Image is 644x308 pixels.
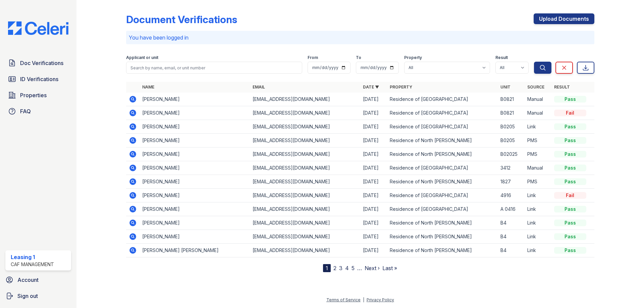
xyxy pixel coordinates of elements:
[387,202,497,216] td: Residence of [GEOGRAPHIC_DATA]
[17,276,39,284] span: Account
[250,216,360,230] td: [EMAIL_ADDRESS][DOMAIN_NAME]
[387,216,497,230] td: Residence of North [PERSON_NAME]
[250,189,360,202] td: [EMAIL_ADDRESS][DOMAIN_NAME]
[525,216,551,230] td: Link
[525,175,551,189] td: PMS
[140,244,250,257] td: [PERSON_NAME] [PERSON_NAME]
[498,175,525,189] td: 1827
[140,161,250,175] td: [PERSON_NAME]
[5,56,71,70] a: Doc Verifications
[308,55,318,60] label: From
[126,55,158,60] label: Applicant or unit
[525,106,551,120] td: Manual
[554,151,586,158] div: Pass
[360,230,387,244] td: [DATE]
[11,261,54,268] div: CAF Management
[404,55,422,60] label: Property
[5,105,71,118] a: FAQ
[250,230,360,244] td: [EMAIL_ADDRESS][DOMAIN_NAME]
[142,84,154,89] a: Name
[250,161,360,175] td: [EMAIL_ADDRESS][DOMAIN_NAME]
[360,216,387,230] td: [DATE]
[140,230,250,244] td: [PERSON_NAME]
[360,189,387,202] td: [DATE]
[387,120,497,134] td: Residence of [GEOGRAPHIC_DATA]
[360,202,387,216] td: [DATE]
[140,147,250,161] td: [PERSON_NAME]
[495,55,508,60] label: Result
[345,265,349,271] a: 4
[525,230,551,244] td: Link
[356,55,361,60] label: To
[525,161,551,175] td: Manual
[250,134,360,147] td: [EMAIL_ADDRESS][DOMAIN_NAME]
[498,134,525,147] td: B0205
[498,161,525,175] td: 3412
[140,175,250,189] td: [PERSON_NAME]
[554,165,586,171] div: Pass
[11,253,54,261] div: Leasing 1
[387,161,497,175] td: Residence of [GEOGRAPHIC_DATA]
[554,247,586,254] div: Pass
[527,84,544,89] a: Source
[387,230,497,244] td: Residence of North [PERSON_NAME]
[554,233,586,240] div: Pass
[3,289,74,303] a: Sign out
[126,62,302,74] input: Search by name, email, or unit number
[387,175,497,189] td: Residence of North [PERSON_NAME]
[525,93,551,106] td: Manual
[387,106,497,120] td: Residence of [GEOGRAPHIC_DATA]
[140,106,250,120] td: [PERSON_NAME]
[525,120,551,134] td: Link
[498,106,525,120] td: B0821
[250,244,360,257] td: [EMAIL_ADDRESS][DOMAIN_NAME]
[382,265,397,271] a: Last »
[352,265,355,271] a: 5
[554,192,586,199] div: Fail
[250,93,360,106] td: [EMAIL_ADDRESS][DOMAIN_NAME]
[498,189,525,202] td: 4916
[554,96,586,103] div: Pass
[554,220,586,226] div: Pass
[140,93,250,106] td: [PERSON_NAME]
[140,134,250,147] td: [PERSON_NAME]
[250,147,360,161] td: [EMAIL_ADDRESS][DOMAIN_NAME]
[363,297,364,302] div: |
[20,91,47,99] span: Properties
[554,123,586,130] div: Pass
[323,264,331,272] div: 1
[387,134,497,147] td: Residence of North [PERSON_NAME]
[360,244,387,257] td: [DATE]
[360,120,387,134] td: [DATE]
[525,202,551,216] td: Link
[554,137,586,144] div: Pass
[387,147,497,161] td: Residence of North [PERSON_NAME]
[498,202,525,216] td: A 0416
[3,21,74,35] img: CE_Logo_Blue-a8612792a0a2168367f1c8372b55b34899dd931a85d93a1a3d3e32e68fde9ad4.png
[390,84,412,89] a: Property
[387,93,497,106] td: Residence of [GEOGRAPHIC_DATA]
[525,134,551,147] td: PMS
[360,106,387,120] td: [DATE]
[525,147,551,161] td: PMS
[357,264,362,272] span: …
[554,110,586,116] div: Fail
[20,75,58,83] span: ID Verifications
[129,34,592,42] p: You have been logged in
[3,273,74,287] a: Account
[498,244,525,257] td: B4
[250,120,360,134] td: [EMAIL_ADDRESS][DOMAIN_NAME]
[534,13,594,24] a: Upload Documents
[554,178,586,185] div: Pass
[498,147,525,161] td: B02025
[554,206,586,212] div: Pass
[387,244,497,257] td: Residence of North [PERSON_NAME]
[360,134,387,147] td: [DATE]
[500,84,511,89] a: Unit
[498,93,525,106] td: B0821
[250,175,360,189] td: [EMAIL_ADDRESS][DOMAIN_NAME]
[20,59,63,67] span: Doc Verifications
[525,244,551,257] td: Link
[360,161,387,175] td: [DATE]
